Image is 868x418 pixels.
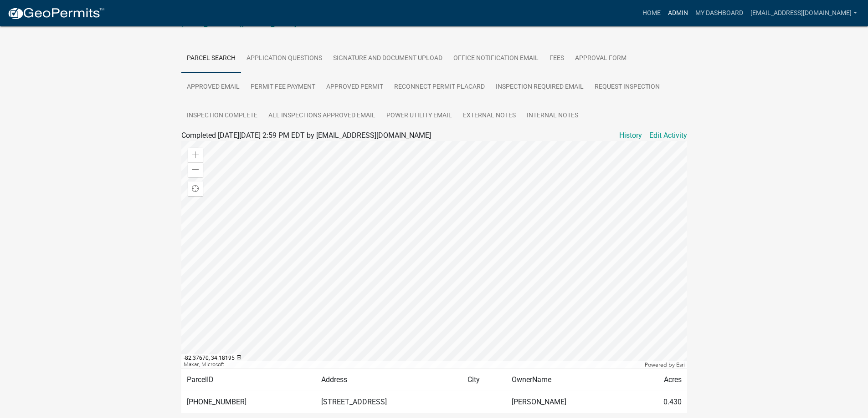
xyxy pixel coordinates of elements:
td: Acres [631,368,687,391]
a: Permit Fee Payment [245,73,321,102]
a: Home [639,5,664,22]
a: Edit Activity [649,130,687,141]
a: Reconnect Permit Placard [389,73,490,102]
a: Esri [676,362,685,368]
td: 0.430 [631,391,687,413]
a: Office Notification Email [448,44,544,73]
a: Approved Email [181,73,245,102]
a: Fees [544,44,570,73]
a: Signature and Document Upload [328,44,448,73]
div: Find my location [188,181,203,196]
td: OwnerName [506,368,632,391]
td: [PERSON_NAME] [506,391,632,413]
td: Address [316,368,462,391]
a: Parcel search [181,44,241,73]
a: External Notes [457,101,521,131]
a: Request Inspection [589,73,665,102]
a: [EMAIL_ADDRESS][DOMAIN_NAME] [747,5,861,22]
a: Approved Permit [321,73,389,102]
a: All Inspections Approved Email [263,101,381,131]
a: Internal Notes [521,101,584,131]
span: Completed [DATE][DATE] 2:59 PM EDT by [EMAIL_ADDRESS][DOMAIN_NAME] [181,131,431,140]
div: Powered by [642,361,687,368]
td: City [462,368,506,391]
td: [PHONE_NUMBER] [181,391,316,413]
div: Maxar, Microsoft [181,361,642,368]
div: Zoom out [188,162,203,177]
a: [EMAIL_ADDRESS][DOMAIN_NAME] [181,20,296,28]
div: Zoom in [188,148,203,162]
a: Admin [664,5,692,22]
a: Inspection Required Email [490,73,589,102]
a: Approval Form [570,44,632,73]
a: History [619,130,642,141]
td: ParcelID [181,368,316,391]
a: Inspection Complete [181,101,263,131]
a: My Dashboard [692,5,747,22]
td: [STREET_ADDRESS] [316,391,462,413]
a: Power Utility Email [381,101,457,131]
a: Application Questions [241,44,328,73]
